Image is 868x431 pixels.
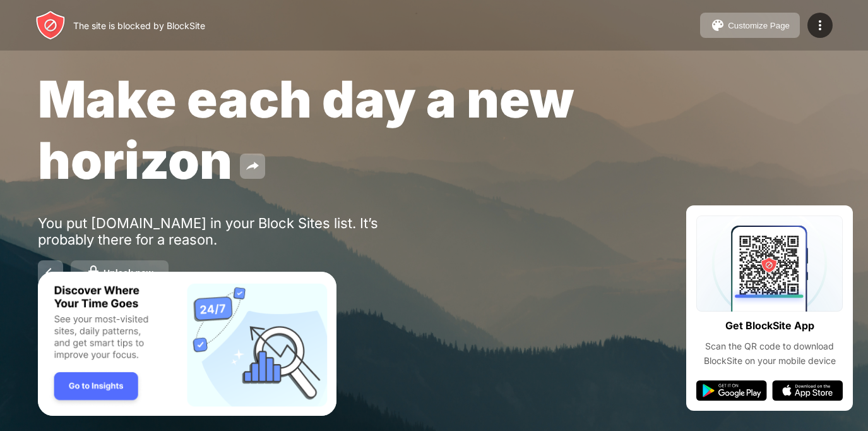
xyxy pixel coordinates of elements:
[35,10,66,40] img: header-logo.svg
[696,380,767,401] img: google-play.svg
[700,13,800,38] button: Customize Page
[104,268,153,278] div: Unlock now
[728,21,790,30] div: Customize Page
[38,215,428,248] div: You put [DOMAIN_NAME] in your Block Sites list. It’s probably there for a reason.
[73,20,205,31] div: The site is blocked by BlockSite
[245,159,260,174] img: share.svg
[43,265,58,281] img: back.svg
[38,68,574,191] span: Make each day a new horizon
[86,265,101,281] img: password.svg
[71,260,169,286] button: Unlock now
[772,380,843,401] img: app-store.svg
[710,18,725,33] img: pallet.svg
[812,18,828,33] img: menu-icon.svg
[38,272,336,416] iframe: Banner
